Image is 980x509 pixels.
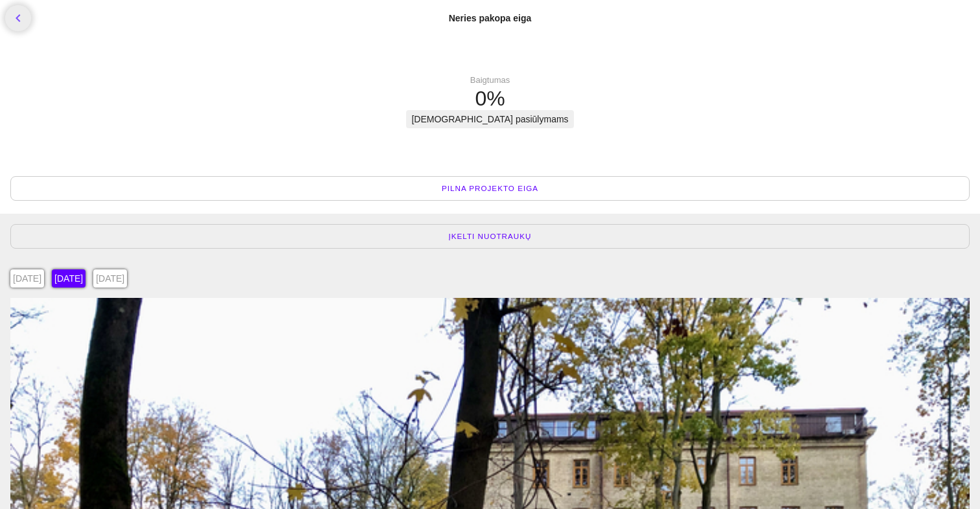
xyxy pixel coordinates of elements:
[52,269,93,288] a: [DATE]
[442,182,538,195] span: Pilna projekto eiga
[475,92,505,105] div: 0%
[449,230,532,243] span: Įkelti nuotraukų
[5,5,31,31] a: chevron_left
[10,269,44,288] div: [DATE]
[10,269,52,288] a: [DATE]
[470,74,510,87] div: Baigtumas
[406,110,573,128] div: [DEMOGRAPHIC_DATA] pasiūlymams
[10,10,26,26] i: chevron_left
[93,269,135,288] a: [DATE]
[52,269,85,288] div: [DATE]
[449,12,532,25] div: Neries pakopa eiga
[93,269,127,288] div: [DATE]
